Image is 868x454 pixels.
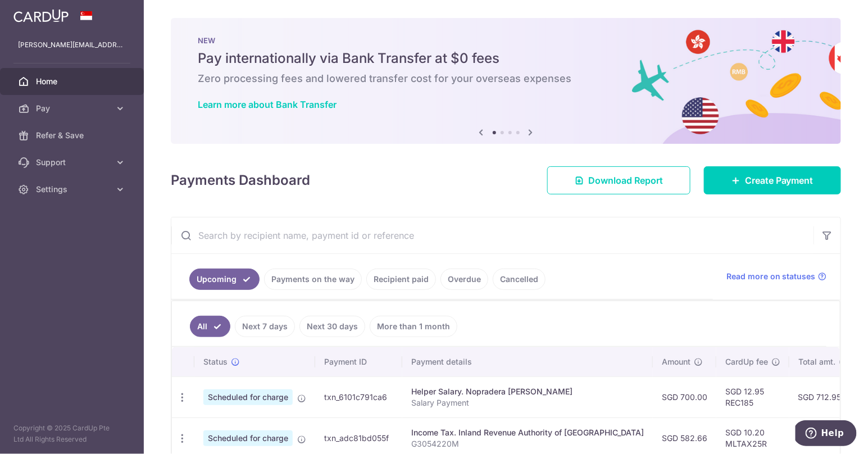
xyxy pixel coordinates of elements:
[36,157,110,168] span: Support
[36,184,110,195] span: Settings
[716,376,789,417] td: SGD 12.95 REC185
[18,39,126,51] p: [PERSON_NAME][EMAIL_ADDRESS][PERSON_NAME][DOMAIN_NAME]
[662,356,690,367] span: Amount
[745,174,814,187] span: Create Payment
[440,269,488,290] a: Overdue
[189,269,260,290] a: Upcoming
[411,397,644,408] p: Salary Payment
[171,170,310,190] h4: Payments Dashboard
[493,269,546,290] a: Cancelled
[36,103,110,114] span: Pay
[547,166,690,194] a: Download Report
[198,49,814,67] h5: Pay internationally via Bank Transfer at $0 fees
[653,376,716,417] td: SGD 700.00
[704,166,841,194] a: Create Payment
[411,427,644,438] div: Income Tax. Inland Revenue Authority of [GEOGRAPHIC_DATA]
[370,316,457,337] a: More than 1 month
[366,269,436,290] a: Recipient paid
[402,347,653,376] th: Payment details
[198,99,337,110] a: Learn more about Bank Transfer
[264,269,362,290] a: Payments on the way
[198,36,814,45] p: NEW
[203,389,293,405] span: Scheduled for charge
[299,316,365,337] a: Next 30 days
[725,356,768,367] span: CardUp fee
[789,376,857,417] td: SGD 712.95
[190,316,230,337] a: All
[411,438,644,450] p: G3054220M
[588,174,663,187] span: Download Report
[726,271,816,282] span: Read more on statuses
[13,9,69,22] img: CardUp
[726,271,827,282] a: Read more on statuses
[171,18,841,144] img: Bank transfer banner
[235,316,295,337] a: Next 7 days
[315,376,402,417] td: txn_6101c791ca6
[411,386,644,397] div: Helper Salary. Nopradera [PERSON_NAME]
[171,217,814,253] input: Search by recipient name, payment id or reference
[36,130,110,141] span: Refer & Save
[36,76,110,87] span: Home
[203,356,228,367] span: Status
[798,356,835,367] span: Total amt.
[315,347,402,376] th: Payment ID
[198,72,814,85] h6: Zero processing fees and lowered transfer cost for your overseas expenses
[203,430,293,446] span: Scheduled for charge
[796,420,857,448] iframe: Opens a widget where you can find more information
